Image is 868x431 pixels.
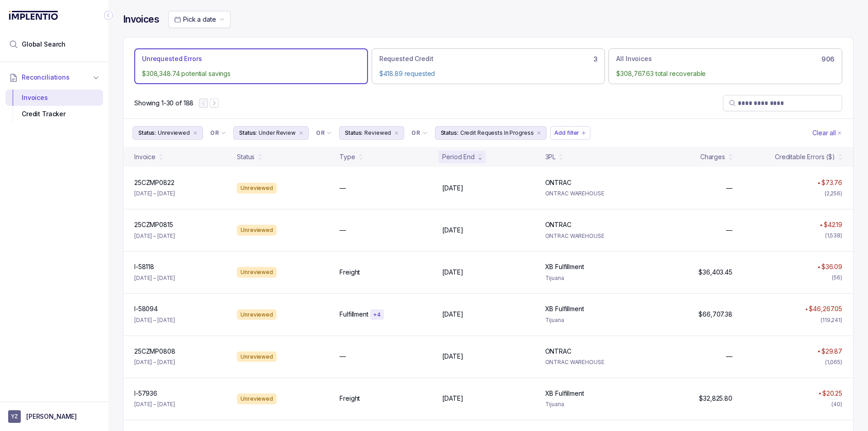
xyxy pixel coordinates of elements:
p: [DATE] – [DATE] [134,400,175,409]
div: remove content [393,129,400,137]
p: — [726,184,732,193]
li: Filter Chip Connector undefined [316,129,332,137]
p: $20.25 [822,389,842,398]
div: (1,538) [825,231,842,240]
div: remove content [192,129,199,137]
p: [DATE] [442,268,463,277]
p: Under Review [259,128,296,137]
p: XB Fulfillment [545,304,584,313]
span: Pick a date [183,15,216,23]
p: [DATE] – [DATE] [134,316,175,325]
p: $42.19 [824,220,842,229]
div: 3PL [545,152,556,161]
div: remove content [535,129,542,137]
p: ONTRAC WAREHOUSE [545,232,637,241]
p: Status: [345,128,363,137]
div: Unreviewed [237,393,277,404]
p: [DATE] – [DATE] [134,274,175,283]
span: User initials [8,410,21,423]
ul: Action Tab Group [134,48,842,84]
p: ONTRAC [545,347,571,356]
p: [PERSON_NAME] [26,412,77,421]
p: — [726,226,732,235]
img: red pointer upwards [805,308,808,310]
button: Filter Chip Under Review [233,126,309,140]
p: $29.87 [821,347,842,356]
p: [DATE] [442,394,463,403]
h4: Invoices [123,13,159,26]
p: 25CZMP0822 [134,178,175,187]
p: Tijuana [545,274,637,283]
p: Tijuana [545,316,637,325]
button: Clear Filters [811,126,844,140]
p: Freight [340,394,360,403]
div: Reconciliations [5,88,103,124]
p: Status: [239,128,257,137]
span: Reconciliations [22,73,70,82]
p: $66,707.38 [698,310,732,319]
p: Freight [340,268,360,277]
p: 25CZMP0815 [134,220,173,229]
p: ONTRAC [545,220,571,229]
img: red pointer upwards [817,266,820,268]
p: [DATE] – [DATE] [134,358,175,367]
button: Filter Chip Add filter [550,126,590,140]
button: Filter Chip Unreviewed [132,126,203,140]
p: $36.09 [821,262,842,271]
p: ONTRAC WAREHOUSE [545,358,637,367]
span: Global Search [22,40,66,49]
p: Requested Credit [379,54,434,63]
button: Filter Chip Credit Requests In Progress [435,126,547,140]
div: Period End [442,152,475,161]
div: (2,256) [825,189,842,198]
p: — [340,226,346,235]
div: Invoice [134,152,156,161]
div: remove content [297,129,305,137]
button: User initials[PERSON_NAME] [8,410,100,423]
p: I-58118 [134,262,154,271]
img: red pointer upwards [817,182,820,184]
p: [DATE] [442,352,463,361]
div: Unreviewed [237,267,277,278]
div: (1,065) [825,358,842,367]
p: I-57936 [134,389,157,398]
img: red pointer upwards [820,224,822,226]
p: — [726,352,732,361]
p: [DATE] – [DATE] [134,189,175,198]
search: Date Range Picker [174,15,216,24]
div: Status [237,152,255,161]
button: Filter Chip Connector undefined [207,127,230,139]
p: $418.89 requested [379,69,598,78]
p: [DATE] [442,310,463,319]
p: $36,403.45 [698,268,732,277]
img: red pointer upwards [817,350,820,352]
p: Tijuana [545,400,637,409]
div: (56) [832,273,842,282]
p: Status: [138,128,156,137]
p: ONTRAC [545,178,571,187]
p: Credit Requests In Progress [460,128,534,137]
p: XB Fulfillment [545,262,584,271]
p: 25CZMP0808 [134,347,175,356]
div: Unreviewed [237,183,277,194]
div: Creditable Errors ($) [775,152,835,161]
p: $32,825.80 [699,394,732,403]
p: Clear all [812,128,836,137]
p: [DATE] – [DATE] [134,232,175,241]
p: [DATE] [442,184,463,193]
p: $308,767.63 total recoverable [616,69,835,78]
button: Filter Chip Reviewed [339,126,404,140]
p: I-58094 [134,304,158,313]
p: Unreviewed [158,128,190,137]
p: OR [210,129,219,137]
ul: Filter Group [132,126,811,140]
div: Type [340,152,355,161]
p: + 4 [373,311,381,318]
p: — [340,184,346,193]
p: Unrequested Errors [142,54,202,63]
p: $308,348.74 potential savings [142,69,360,78]
li: Filter Chip Connector undefined [411,129,427,137]
button: Reconciliations [5,67,103,87]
